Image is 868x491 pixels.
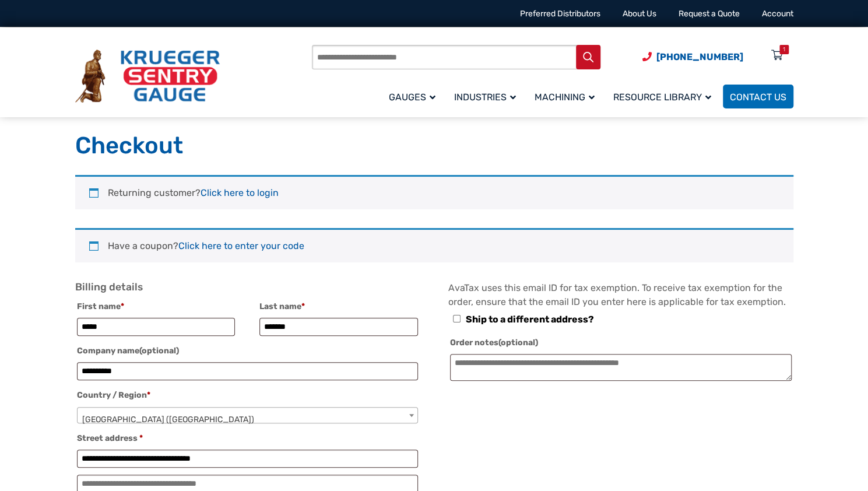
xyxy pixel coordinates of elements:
label: Country / Region [77,387,418,404]
label: Last name [259,299,418,315]
span: Industries [454,92,516,103]
label: Company name [77,343,418,359]
img: Krueger Sentry Gauge [75,50,220,103]
a: Resource Library [606,83,723,110]
a: Click here to login [201,187,279,198]
a: About Us [623,9,656,19]
span: Gauges [389,92,435,103]
div: AvaTax uses this email ID for tax exemption. To receive tax exemption for the order, ensure that ... [448,281,793,386]
a: Enter your coupon code [178,240,304,251]
span: [PHONE_NUMBER] [656,51,743,62]
a: Account [762,9,793,19]
span: Ship to a different address? [466,314,594,325]
a: Industries [447,83,528,110]
span: United States (US) [78,408,417,432]
label: First name [77,299,236,315]
a: Phone Number (920) 434-8860 [642,50,743,64]
a: Request a Quote [679,9,740,19]
input: Ship to a different address? [453,315,461,322]
span: Resource Library [613,92,711,103]
a: Gauges [382,83,447,110]
span: (optional) [139,346,179,356]
a: Contact Us [723,85,793,108]
h3: Billing details [75,281,420,294]
span: Contact Us [730,92,786,103]
span: Machining [535,92,595,103]
div: Have a coupon? [75,228,793,262]
label: Order notes [450,335,791,351]
a: Machining [528,83,606,110]
span: (optional) [498,338,538,348]
div: Returning customer? [75,175,793,209]
label: Street address [77,430,418,447]
div: 1 [783,45,785,54]
h1: Checkout [75,131,793,160]
a: Preferred Distributors [520,9,600,19]
span: Country / Region [77,407,418,423]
